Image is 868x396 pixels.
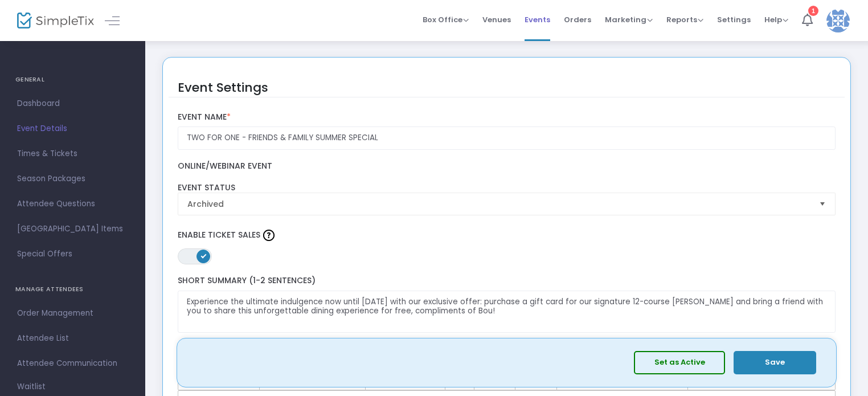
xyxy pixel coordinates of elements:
button: Set as Active [634,351,725,374]
button: Select [814,193,830,215]
span: [GEOGRAPHIC_DATA] Items [17,222,128,236]
button: Save [734,351,816,374]
span: Marketing [605,14,653,25]
span: Special Offers [17,247,128,262]
input: Enter Event Name [178,126,836,150]
span: Attendee Communication [17,356,128,371]
label: Event Status [178,183,836,193]
span: Order Management [17,306,128,321]
span: Attendee List [17,331,128,346]
span: Help [764,14,788,25]
label: Enable Ticket Sales [178,227,836,244]
span: Attendee Questions [17,197,128,211]
span: Reports [666,14,703,25]
span: Events [525,5,550,34]
span: Waitlist [17,381,46,393]
img: question-mark [263,230,275,241]
span: Online/Webinar Event [178,160,272,172]
span: Dashboard [17,96,128,111]
span: Short Summary (1-2 Sentences) [178,275,316,286]
span: Event Details [17,121,128,136]
div: Event Settings [178,63,268,97]
label: Event Name [178,112,836,123]
span: ON [200,253,206,259]
span: Box Office [423,14,469,25]
span: Orders [564,5,591,34]
span: Season Packages [17,172,128,186]
h4: GENERAL [15,68,130,91]
span: Venues [482,5,511,34]
div: 1 [808,6,818,16]
span: Archived [187,198,810,210]
span: Settings [717,5,751,34]
h4: MANAGE ATTENDEES [15,278,130,301]
span: Times & Tickets [17,146,128,161]
label: Tell us about your event [172,344,841,368]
